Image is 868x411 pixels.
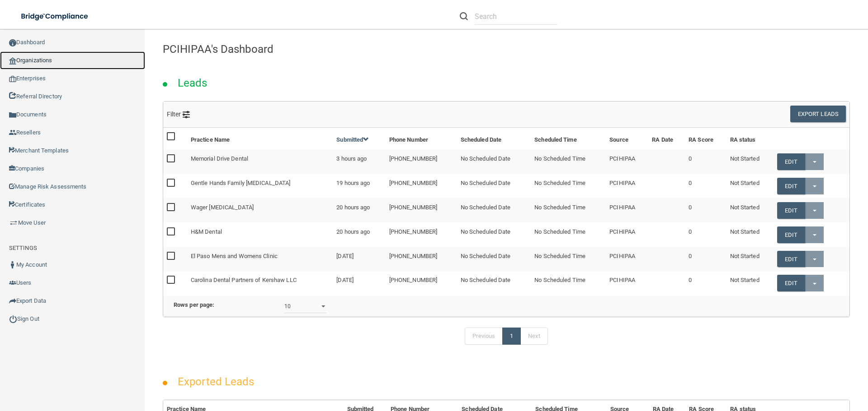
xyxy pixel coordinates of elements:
a: Previous [465,328,503,345]
td: No Scheduled Date [457,271,531,295]
h2: Leads [169,70,217,96]
th: Practice Name [187,128,333,149]
button: Export Leads [790,106,846,122]
td: [PHONE_NUMBER] [386,149,457,174]
td: Carolina Dental Partners of Kershaw LLC [187,271,333,295]
a: Edit [777,178,805,194]
img: ic_reseller.de258add.png [9,129,16,136]
span: Filter [167,111,190,118]
img: icon-users.e205127d.png [9,279,16,286]
h2: Exported Leads [169,369,263,394]
a: Edit [777,251,805,268]
img: icon-documents.8dae5593.png [9,111,16,119]
a: 1 [502,328,521,345]
td: [PHONE_NUMBER] [386,198,457,222]
a: Next [520,328,547,345]
td: Not Started [726,271,774,295]
th: Scheduled Date [457,128,531,149]
td: 0 [685,149,726,174]
th: Source [606,128,648,149]
td: No Scheduled Time [531,149,606,174]
td: [DATE] [333,247,385,271]
th: Scheduled Time [531,128,606,149]
td: No Scheduled Time [531,174,606,198]
td: 0 [685,271,726,295]
td: [DATE] [333,271,385,295]
img: briefcase.64adab9b.png [9,218,18,227]
img: ic-search.3b580494.png [460,12,468,20]
td: El Paso Mens and Womens Clinic [187,247,333,271]
td: PCIHIPAA [606,174,648,198]
td: Memorial Drive Dental [187,149,333,174]
td: PCIHIPAA [606,247,648,271]
th: RA Date [648,128,685,149]
th: Phone Number [386,128,457,149]
td: No Scheduled Date [457,247,531,271]
th: RA Score [685,128,726,149]
td: PCIHIPAA [606,271,648,295]
td: No Scheduled Date [457,149,531,174]
a: Edit [777,275,805,291]
iframe: Drift Widget Chat Controller [712,347,857,383]
label: SETTINGS [9,243,37,254]
td: 0 [685,247,726,271]
th: RA status [726,128,774,149]
td: 0 [685,198,726,222]
td: 20 hours ago [333,198,385,222]
td: 19 hours ago [333,174,385,198]
td: Not Started [726,222,774,247]
img: icon-filter@2x.21656d0b.png [183,111,190,118]
td: 0 [685,174,726,198]
td: [PHONE_NUMBER] [386,174,457,198]
td: [PHONE_NUMBER] [386,222,457,247]
td: No Scheduled Time [531,222,606,247]
img: ic_user_dark.df1a06c3.png [9,261,16,268]
b: Rows per page: [174,301,214,308]
h4: PCIHIPAA's Dashboard [163,43,850,55]
td: 3 hours ago [333,149,385,174]
td: [PHONE_NUMBER] [386,247,457,271]
td: Not Started [726,198,774,222]
input: Search [475,8,557,25]
td: No Scheduled Date [457,198,531,222]
td: PCIHIPAA [606,198,648,222]
img: ic_power_dark.7ecde6b1.png [9,315,17,323]
img: bridge_compliance_login_screen.278c3ca4.svg [14,7,97,26]
td: PCIHIPAA [606,222,648,247]
td: 20 hours ago [333,222,385,247]
img: ic_dashboard_dark.d01f4a41.png [9,39,16,46]
td: Gentle Hands Family [MEDICAL_DATA] [187,174,333,198]
img: icon-export.b9366987.png [9,297,16,305]
td: 0 [685,222,726,247]
a: Edit [777,202,805,219]
img: enterprise.0d942306.png [9,76,16,82]
td: [PHONE_NUMBER] [386,271,457,295]
td: No Scheduled Time [531,271,606,295]
td: Not Started [726,247,774,271]
td: PCIHIPAA [606,149,648,174]
td: No Scheduled Time [531,198,606,222]
td: Not Started [726,149,774,174]
a: Edit [777,153,805,170]
td: No Scheduled Date [457,222,531,247]
td: H&M Dental [187,222,333,247]
td: Wager [MEDICAL_DATA] [187,198,333,222]
a: Submitted [336,136,369,143]
img: organization-icon.f8decf85.png [9,57,16,65]
td: No Scheduled Time [531,247,606,271]
td: Not Started [726,174,774,198]
a: Edit [777,226,805,243]
td: No Scheduled Date [457,174,531,198]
